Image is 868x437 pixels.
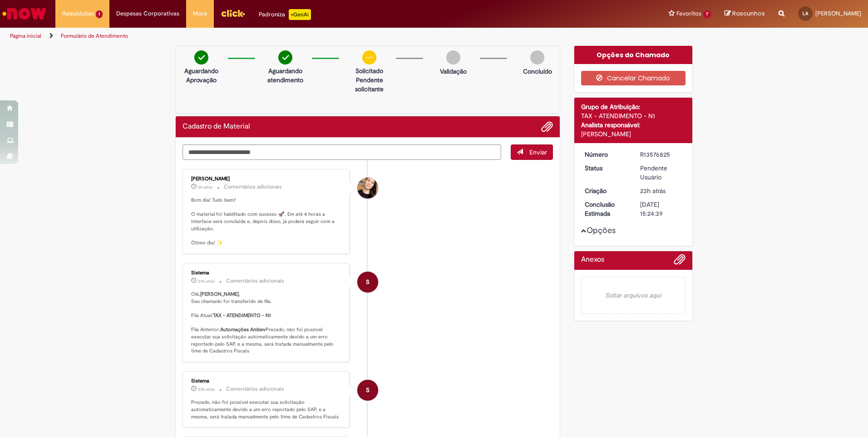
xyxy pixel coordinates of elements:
span: Favoritos [676,9,701,18]
button: Enviar [511,144,553,160]
div: Grupo de Atribuição: [581,102,686,111]
button: Adicionar anexos [541,121,553,133]
div: 29/09/2025 13:24:32 [640,186,682,195]
p: Prezado, não foi possível executar sua solicitação automaticamente devido a um erro reportado pel... [191,399,342,420]
img: img-circle-grey.png [446,50,460,65]
div: System [357,272,378,293]
p: Olá, , Seu chamado foi transferido de fila. Fila Atual: Fila Anterior: Prezado, não foi possível ... [191,291,342,355]
div: [DATE] 15:24:39 [640,200,682,218]
p: Aguardando Aprovação [179,66,223,84]
span: 23h atrás [640,187,666,195]
a: Página inicial [10,32,41,40]
img: circle-minus.png [362,50,376,65]
time: 29/09/2025 13:24:32 [640,187,666,195]
textarea: Digite sua mensagem aqui... [182,144,501,160]
b: [PERSON_NAME] [200,291,239,298]
div: Pendente Usuário [640,164,682,182]
img: check-circle-green.png [278,50,292,65]
span: Despesas Corporativas [116,9,179,18]
div: [PERSON_NAME] [581,129,686,139]
span: S [366,271,370,293]
div: Sabrina De Vasconcelos [357,178,378,199]
div: TAX - ATENDIMENTO - N1 [581,111,686,120]
span: More [193,9,207,18]
p: Pendente solicitante [347,75,391,94]
span: Rascunhos [732,9,765,18]
img: click_logo_yellow_360x200.png [221,6,245,20]
a: Formulário de Atendimento [61,32,128,40]
img: check-circle-green.png [194,50,208,65]
time: 29/09/2025 13:24:44 [198,387,215,392]
dt: Status [578,164,634,173]
button: Adicionar anexos [674,253,686,270]
div: Sistema [191,270,342,276]
h2: Anexos [581,256,604,264]
p: Solicitado [347,66,391,75]
dt: Número [578,150,634,159]
p: Concluído [523,67,552,76]
div: Opções do Chamado [574,46,693,64]
p: Bom dia! Tudo bem? O material foi habilitado com sucesso 🚀. Em até 4 horas a interface será concl... [191,197,342,247]
div: Analista responsável: [581,120,686,129]
span: LA [803,10,808,16]
time: 29/09/2025 13:24:44 [198,278,215,284]
div: R13576825 [640,150,682,159]
p: Validação [440,67,467,76]
div: System [357,380,378,401]
img: img-circle-grey.png [530,50,544,65]
time: 30/09/2025 09:11:25 [198,184,212,190]
span: S [366,379,370,401]
small: Comentários adicionais [224,183,282,191]
div: Padroniza [259,9,311,20]
span: Requisições [62,9,94,18]
dt: Criação [578,186,634,195]
img: ServiceNow [1,5,48,23]
dt: Conclusão Estimada [578,200,634,218]
span: 1 [96,10,103,18]
em: Soltar arquivos aqui [581,277,686,314]
div: Sistema [191,378,342,384]
small: Comentários adicionais [226,277,284,285]
span: Enviar [529,148,547,156]
div: [PERSON_NAME] [191,176,342,182]
a: Rascunhos [725,10,765,18]
small: Comentários adicionais [226,385,284,393]
span: 23h atrás [198,278,215,284]
button: Cancelar Chamado [581,71,686,85]
span: 7 [703,10,711,18]
b: TAX - ATENDIMENTO - N1 [213,312,271,319]
span: 23h atrás [198,387,215,392]
span: [PERSON_NAME] [815,10,861,17]
b: Automações Ambev [220,326,266,333]
span: 3h atrás [198,184,212,190]
p: Aguardando atendimento [263,66,307,84]
p: +GenAi [289,9,311,20]
h2: Cadastro de Material Histórico de tíquete [182,123,250,131]
ul: Trilhas de página [7,28,572,45]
